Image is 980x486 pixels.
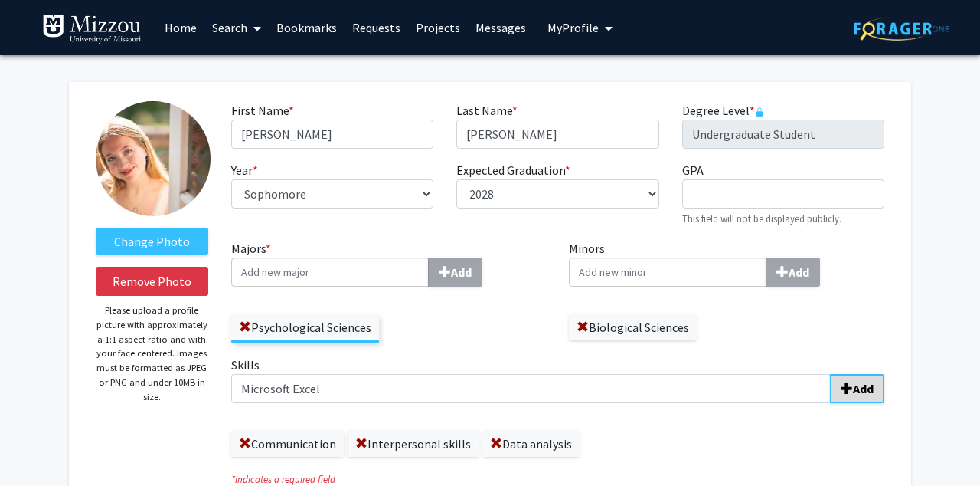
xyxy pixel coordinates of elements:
label: Data analysis [482,431,580,457]
label: Psychological Sciences [231,314,379,340]
label: Majors [231,239,547,287]
iframe: Chat [11,417,65,475]
img: Profile Picture [96,101,211,216]
input: SkillsAdd [231,374,831,403]
label: Interpersonal skills [348,431,479,457]
p: Please upload a profile picture with approximately a 1:1 aspect ratio and with your face centered... [96,304,208,404]
b: Add [789,264,809,280]
b: Add [451,264,472,280]
button: Minors [766,258,820,287]
label: Expected Graduation [456,161,570,179]
b: Add [853,381,874,396]
a: Bookmarks [269,1,345,54]
label: Year [231,161,258,179]
label: Minors [569,239,884,287]
img: ForagerOne Logo [854,17,949,41]
a: Projects [408,1,468,54]
label: GPA [682,161,704,179]
svg: This information is provided and automatically updated by University of Missouri and is not edita... [755,107,764,117]
button: Skills [830,374,884,403]
label: ChangeProfile Picture [96,228,208,255]
label: Skills [231,356,884,403]
a: Requests [345,1,408,54]
label: Degree Level [682,101,764,120]
a: Home [157,1,204,54]
label: Last Name [456,101,518,120]
img: University of Missouri Logo [42,14,142,44]
a: Search [204,1,269,54]
label: First Name [231,101,294,120]
span: My Profile [547,20,599,35]
button: Remove Photo [96,267,208,296]
button: Majors* [428,258,482,287]
small: This field will not be displayed publicly. [682,212,841,225]
a: Messages [468,1,534,54]
label: Communication [231,431,344,457]
input: MinorsAdd [569,258,766,287]
input: Majors*Add [231,258,429,287]
label: Biological Sciences [569,314,697,340]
